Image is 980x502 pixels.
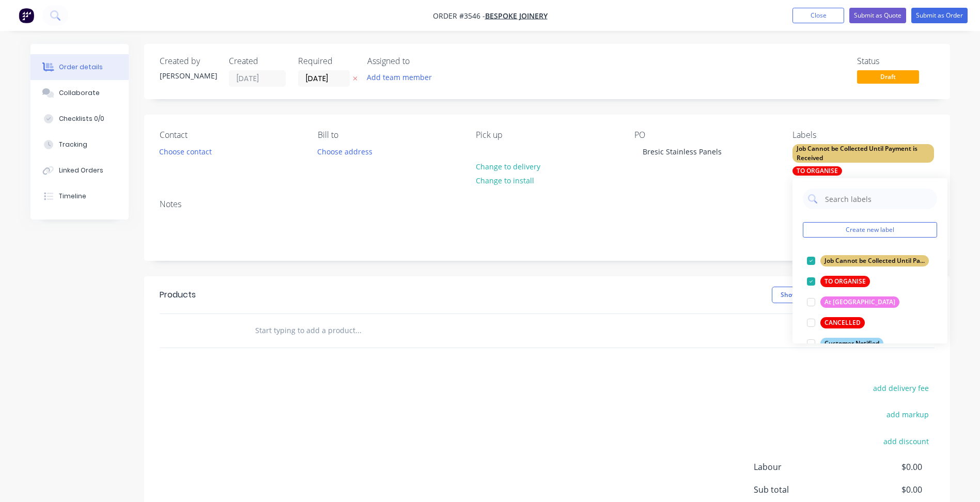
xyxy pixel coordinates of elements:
[59,192,86,201] div: Timeline
[160,130,301,140] div: Contact
[19,8,34,23] img: Factory
[803,254,933,268] button: Job Cannot be Collected Until Payment is Received
[312,144,378,158] button: Choose address
[792,130,934,140] div: Labels
[160,56,216,66] div: Created by
[845,483,922,496] span: $0.00
[30,80,129,106] button: Collaborate
[820,296,899,308] div: At [GEOGRAPHIC_DATA]
[153,144,217,158] button: Choose contact
[803,336,888,351] button: Customer Notified
[803,274,874,289] button: TO ORGANISE
[803,222,937,238] button: Create new label
[820,338,883,349] div: Customer Notified
[470,174,539,187] button: Change to install
[772,287,852,303] button: Show / Hide columns
[857,70,919,83] span: Draft
[849,8,906,23] button: Submit as Quote
[820,317,865,328] div: CANCELLED
[485,11,548,21] a: BeSpoke Joinery
[318,130,459,140] div: Bill to
[59,140,87,149] div: Tracking
[878,434,935,448] button: add discount
[255,320,461,341] input: Start typing to add a product...
[754,461,846,473] span: Labour
[857,56,935,66] div: Status
[367,70,438,84] button: Add team member
[476,130,617,140] div: Pick up
[634,144,730,159] div: Bresic Stainless Panels
[30,183,129,209] button: Timeline
[433,11,485,21] span: Order #3546 -
[30,106,129,132] button: Checklists 0/0
[59,166,103,175] div: Linked Orders
[470,159,546,173] button: Change to delivery
[298,56,355,66] div: Required
[59,114,104,123] div: Checklists 0/0
[160,289,196,301] div: Products
[634,130,776,140] div: PO
[792,8,844,23] button: Close
[30,132,129,158] button: Tracking
[59,88,100,98] div: Collaborate
[792,166,842,176] div: TO ORGANISE
[30,54,129,80] button: Order details
[367,56,471,66] div: Assigned to
[820,255,929,266] div: Job Cannot be Collected Until Payment is Received
[792,144,934,163] div: Job Cannot be Collected Until Payment is Received
[803,316,869,330] button: CANCELLED
[820,276,870,287] div: TO ORGANISE
[868,381,935,395] button: add delivery fee
[911,8,968,23] button: Submit as Order
[803,295,904,309] button: At [GEOGRAPHIC_DATA]
[59,62,103,72] div: Order details
[160,199,935,209] div: Notes
[361,70,437,84] button: Add team member
[881,407,935,421] button: add markup
[30,158,129,183] button: Linked Orders
[160,70,216,81] div: [PERSON_NAME]
[754,483,846,496] span: Sub total
[824,189,932,209] input: Search labels
[845,461,922,473] span: $0.00
[229,56,286,66] div: Created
